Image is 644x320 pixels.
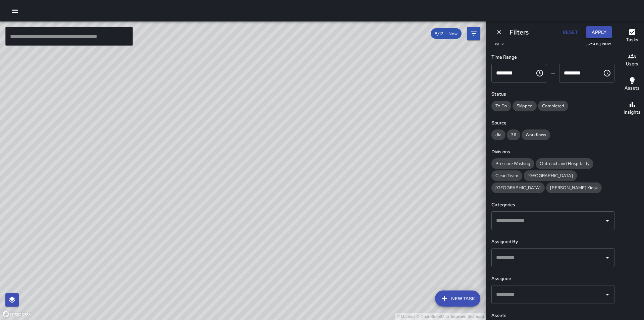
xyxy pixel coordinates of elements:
[491,173,522,178] span: Clean Team
[586,26,612,39] button: Apply
[559,26,581,39] button: Reset
[435,290,480,307] button: New Task
[533,66,546,80] button: Choose time, selected time is 12:00 AM
[586,40,601,47] span: [DATE]
[509,27,529,38] h6: Filters
[491,101,511,111] div: To Do
[624,109,641,116] h6: Insights
[507,132,520,138] span: 311
[600,66,614,80] button: Choose time, selected time is 11:59 PM
[491,148,614,156] h6: Divisions
[431,31,462,37] span: 8/12 — Now
[491,103,511,109] span: To Do
[620,72,644,97] button: Assets
[467,27,480,40] button: Filters
[494,27,504,37] button: Dismiss
[491,312,614,319] h6: Assets
[491,119,614,127] h6: Source
[522,129,550,140] div: Workflows
[602,40,611,47] span: Now
[524,170,577,181] div: [GEOGRAPHIC_DATA]
[620,97,644,121] button: Insights
[495,40,504,47] span: 8/12
[546,182,602,193] div: [PERSON_NAME] Kiosk
[536,158,593,169] div: Outreach and Hospitality
[538,103,568,109] span: Completed
[603,216,612,225] button: Open
[626,36,638,44] h6: Tasks
[491,161,534,166] span: Pressure Washing
[491,132,505,138] span: Jia
[620,48,644,72] button: Users
[491,54,614,61] h6: Time Range
[491,182,545,193] div: [GEOGRAPHIC_DATA]
[491,158,534,169] div: Pressure Washing
[491,129,505,140] div: Jia
[546,185,602,191] span: [PERSON_NAME] Kiosk
[538,101,568,111] div: Completed
[507,129,520,140] div: 311
[603,290,612,299] button: Open
[522,132,550,138] span: Workflows
[491,275,614,282] h6: Assignee
[620,24,644,48] button: Tasks
[491,91,614,98] h6: Status
[491,201,614,209] h6: Categories
[513,101,537,111] div: Skipped
[513,103,537,109] span: Skipped
[491,238,614,246] h6: Assigned By
[625,85,640,92] h6: Assets
[536,161,593,166] span: Outreach and Hospitality
[491,170,522,181] div: Clean Team
[603,253,612,262] button: Open
[524,173,577,178] span: [GEOGRAPHIC_DATA]
[626,60,638,68] h6: Users
[491,185,545,191] span: [GEOGRAPHIC_DATA]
